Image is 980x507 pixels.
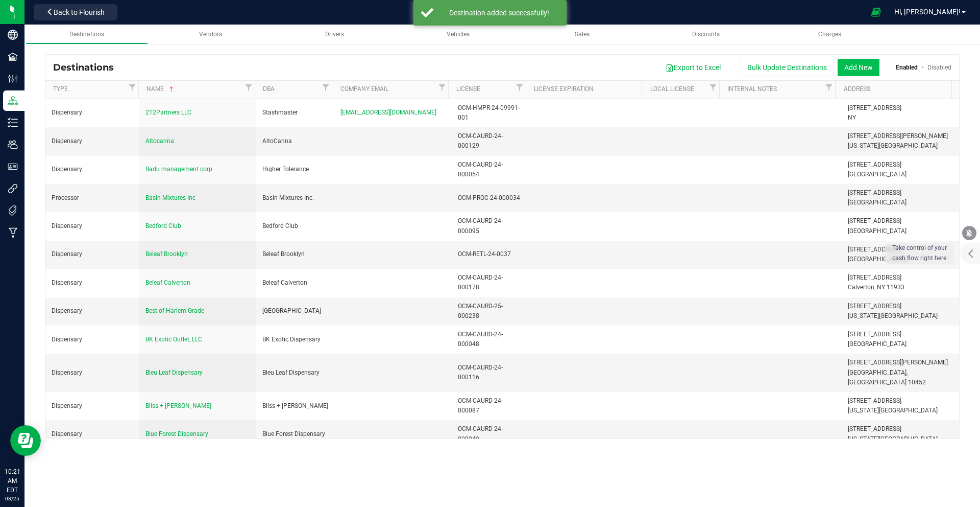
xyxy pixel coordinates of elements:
span: Best of Harlem Grade [145,307,204,314]
span: [STREET_ADDRESS] [848,246,901,253]
button: Bulk Update Destinations [741,59,834,76]
div: Dispensary [52,306,133,316]
inline-svg: Integrations [8,183,18,194]
span: Calverton, NY 11933 [848,284,904,291]
span: Blue Forest Dispensary [145,430,208,437]
span: Bliss + [PERSON_NAME] [145,402,211,409]
span: [GEOGRAPHIC_DATA] [848,171,906,178]
span: [US_STATE][GEOGRAPHIC_DATA] [848,407,938,414]
div: OCM-CAURD-24-000116 [458,363,524,382]
a: Filter [513,81,526,94]
div: Bedford Club [262,221,328,231]
div: OCM-CAURD-24-000048 [458,330,524,349]
div: Basin Mixtures Inc. [262,193,328,203]
div: Bleu Leaf Dispensary [262,368,328,378]
span: [GEOGRAPHIC_DATA] [848,256,906,263]
a: Filter [823,81,835,94]
span: Badu management corp [145,166,212,173]
span: Drivers [325,31,344,38]
span: BK Exotic Outlet, LLC [145,336,202,343]
div: [GEOGRAPHIC_DATA] [262,306,328,316]
span: Bleu Leaf Dispensary [145,369,203,376]
span: [GEOGRAPHIC_DATA] [848,199,906,206]
a: Address [844,85,948,94]
span: Charges [818,31,841,38]
inline-svg: Inventory [8,118,18,128]
inline-svg: Users [8,140,18,150]
a: DBA [263,85,320,94]
a: License Expiration [534,85,638,94]
inline-svg: User Roles [8,162,18,172]
a: License [456,85,513,94]
div: OCM-RETL-24-0037 [458,249,524,259]
span: [US_STATE][GEOGRAPHIC_DATA] [848,312,938,319]
div: Dispensary [52,249,133,259]
span: Altocanna [145,137,174,145]
iframe: Resource center [10,425,41,456]
a: Filter [242,81,255,94]
div: OCM-HMPR-24-09991-001 [458,103,524,123]
span: Basin Mixtures Inc [145,194,195,201]
button: Add New [838,59,879,76]
span: [US_STATE][GEOGRAPHIC_DATA] [848,142,938,149]
inline-svg: Facilities [8,52,18,62]
span: [GEOGRAPHIC_DATA] [848,227,906,235]
span: [US_STATE][GEOGRAPHIC_DATA] [848,435,938,443]
div: Stashmaster [262,108,328,118]
inline-svg: Distribution [8,96,18,106]
span: Destinations [53,62,121,73]
div: Beleaf Calverton [262,278,328,288]
div: Dispensary [52,165,133,174]
div: OCM-CAURD-24-000178 [458,273,524,292]
span: [STREET_ADDRESS] [848,189,901,196]
a: Filter [436,81,448,94]
span: [STREET_ADDRESS] [848,217,901,224]
span: [STREET_ADDRESS] [848,331,901,338]
span: [STREET_ADDRESS] [848,104,901,111]
div: Dispensary [52,278,133,288]
span: [EMAIL_ADDRESS][DOMAIN_NAME] [340,109,436,116]
div: OCM-CAURD-24-000049 [458,424,524,444]
div: OCM-CAURD-24-000087 [458,396,524,416]
span: Bedford Club [145,222,181,229]
a: Company Email [340,85,436,94]
div: OCM-CAURD-24-000095 [458,216,524,236]
div: Bliss + [PERSON_NAME] [262,401,328,411]
div: Dispensary [52,335,133,344]
div: Beleaf Brooklyn [262,249,328,259]
span: Hi, [PERSON_NAME]! [894,8,961,16]
div: Dispensary [52,136,133,146]
span: Sales [575,31,590,38]
span: Destinations [69,31,104,38]
div: Higher Tolerance [262,165,328,174]
span: Open Ecommerce Menu [865,2,888,22]
div: Blue Forest Dispensary [262,429,328,439]
a: Internal Notes [727,85,823,94]
span: [STREET_ADDRESS][PERSON_NAME] [848,132,948,140]
span: [GEOGRAPHIC_DATA] [848,340,906,348]
span: NY [848,114,856,121]
a: Local License [650,85,707,94]
span: 212Partners LLC [145,109,191,116]
div: BK Exotic Dispensary [262,335,328,344]
a: Filter [707,81,719,94]
button: Export to Excel [659,59,727,76]
span: Vehicles [447,31,470,38]
div: OCM-CAURD-24-000054 [458,160,524,179]
div: Dispensary [52,401,133,411]
div: Dispensary [52,108,133,118]
div: Dispensary [52,429,133,439]
div: OCM-PROC-24-000034 [458,193,524,203]
span: [STREET_ADDRESS] [848,161,901,168]
div: OCM-CAURD-24-000129 [458,131,524,151]
inline-svg: Manufacturing [8,227,18,238]
span: [STREET_ADDRESS] [848,425,901,432]
div: OCM-CAURD-25-000238 [458,302,524,321]
span: Back to Flourish [54,8,105,16]
inline-svg: Company [8,30,18,40]
span: Beleaf Calverton [145,279,190,286]
span: [STREET_ADDRESS] [848,397,901,404]
a: Filter [126,81,138,94]
span: Vendors [199,31,222,38]
div: Dispensary [52,221,133,231]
